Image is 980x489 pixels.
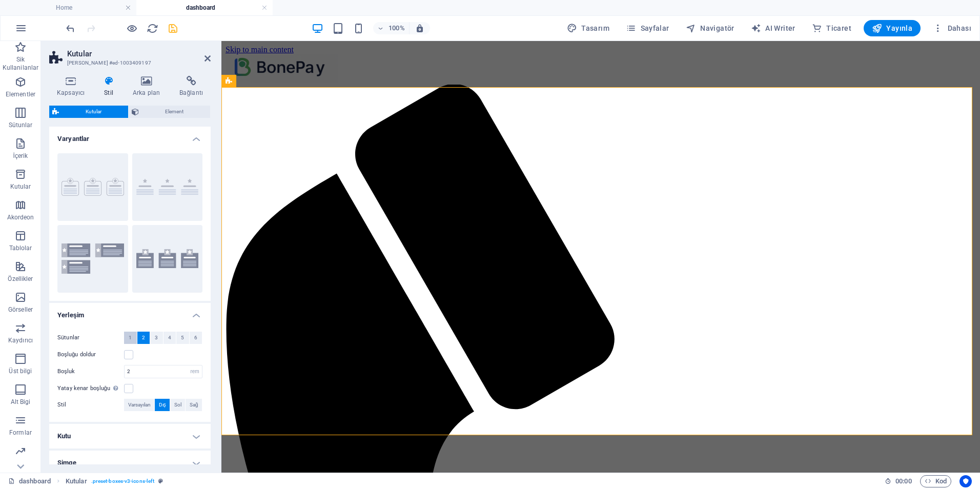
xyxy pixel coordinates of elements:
span: Element [142,106,208,118]
span: 2 [142,332,145,344]
span: Dahası [933,23,971,33]
button: 2 [137,332,150,344]
p: Elementler [6,90,35,98]
h4: Bağlantı [172,76,211,97]
button: Sağ [186,399,202,411]
i: Bu element, özelleştirilebilir bir ön ayar [158,478,163,484]
label: Stil [57,399,124,411]
p: Özellikler [8,275,33,283]
button: save [167,22,179,34]
span: 3 [155,332,158,344]
h4: dashboard [136,2,273,13]
button: Sol [170,399,185,411]
i: Sayfayı yeniden yükleyin [147,23,158,34]
h4: Arka plan [125,76,172,97]
label: Sütunlar [57,332,124,344]
p: Akordeon [7,213,34,221]
h3: [PERSON_NAME] #ed-1003409197 [67,58,190,68]
p: İçerik [13,152,28,160]
p: Kaydırıcı [8,336,33,344]
button: 4 [164,332,176,344]
span: 4 [168,332,171,344]
span: 00 00 [895,475,911,487]
h4: Stil [96,76,125,97]
span: Dış [159,399,166,411]
p: Alt Bigi [11,398,31,406]
p: Pazarlama [5,459,36,467]
h6: Oturum süresi [885,475,912,487]
span: Ticaret [812,23,851,33]
p: Kutular [10,182,31,191]
h4: Kapsayıcı [49,76,96,97]
button: Ön izleme modundan çıkıp düzenlemeye devam etmek için buraya tıklayın [126,22,138,34]
button: 5 [176,332,189,344]
h6: 100% [389,22,405,34]
button: undo [64,22,76,34]
span: 1 [129,332,132,344]
button: Element [129,106,211,118]
span: Sağ [190,399,198,411]
label: Boşluk [57,369,124,374]
p: Sütunlar [9,121,33,129]
button: AI Writer [747,20,800,36]
button: 6 [190,332,202,344]
a: Skip to main content [4,4,72,13]
h4: Yerleşim [49,303,211,321]
span: Sol [174,399,181,411]
p: Görseller [8,305,33,314]
i: Yeniden boyutlandırmada yakınlaştırma düzeyini seçilen cihaza uyacak şekilde otomatik olarak ayarla. [415,24,424,33]
button: Varsayılan [124,399,154,411]
span: Kod [925,475,947,487]
button: Tasarım [563,20,614,36]
button: 100% [373,22,410,34]
label: Boşluğu doldur [57,349,124,361]
button: Yayınla [864,20,921,36]
p: Tablolar [9,244,32,252]
span: Navigatör [686,23,734,33]
span: Kutular [62,106,125,118]
h2: Kutular [67,49,211,58]
i: Geri al: Elementleri sil (Ctrl+Z) [65,23,76,34]
button: Kod [920,475,951,487]
button: Dış [155,399,170,411]
p: Üst bilgi [9,367,32,375]
span: Seçmek için tıkla. Düzenlemek için çift tıkla [66,475,87,487]
nav: breadcrumb [66,475,163,487]
p: Formlar [9,429,32,437]
span: Sayfalar [626,23,669,33]
button: reload [146,22,158,34]
button: Kutular [49,106,128,118]
button: Sayfalar [622,20,673,36]
h4: Simge [49,451,211,475]
a: Seçimi iptal etmek için tıkla. Sayfaları açmak için çift tıkla [8,475,51,487]
span: Varsayılan [128,399,151,411]
button: Usercentrics [959,475,972,487]
span: AI Writer [751,23,795,33]
button: 1 [124,332,137,344]
span: Yayınla [872,23,912,33]
span: Tasarım [567,23,609,33]
button: 3 [150,332,163,344]
h4: Varyantlar [49,127,211,145]
h4: Kutu [49,424,211,449]
span: 5 [181,332,184,344]
span: 6 [194,332,197,344]
span: . preset-boxes-v3-icons-left [91,475,155,487]
button: Dahası [929,20,975,36]
button: Navigatör [682,20,739,36]
i: Kaydet (Ctrl+S) [167,23,179,34]
label: Yatay kenar boşluğu [57,382,124,395]
span: : [903,477,904,485]
div: Tasarım (Ctrl+Alt+Y) [563,20,614,36]
button: Ticaret [808,20,855,36]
